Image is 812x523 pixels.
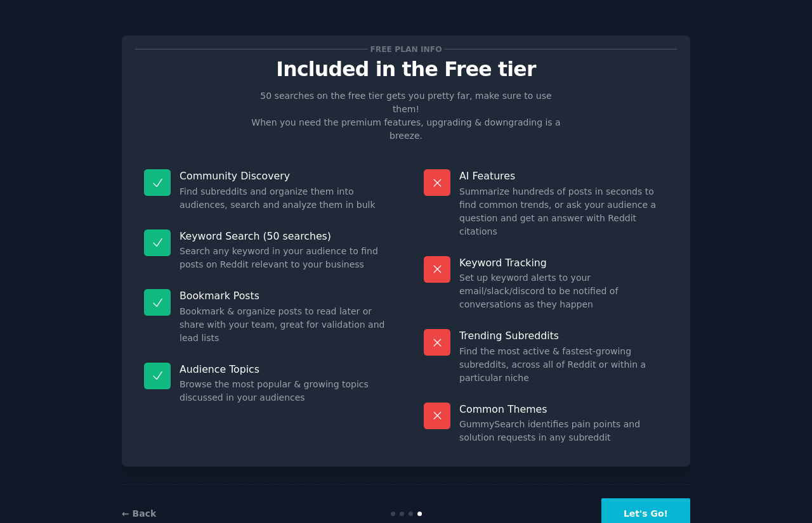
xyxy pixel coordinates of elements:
[180,185,388,212] dd: Find subreddits and organize them into audiences, search and analyze them in bulk
[459,345,668,385] dd: Find the most active & fastest-growing subreddits, across all of Reddit or within a particular niche
[368,42,444,56] span: Free plan info
[459,271,668,311] dd: Set up keyword alerts to your email/slack/discord to be notified of conversations as they happen
[180,305,388,345] dd: Bookmark & organize posts to read later or share with your team, great for validation and lead lists
[459,403,668,416] p: Common Themes
[135,58,677,81] p: Included in the Free tier
[459,169,668,183] p: AI Features
[459,418,668,444] dd: GummySearch identifies pain points and solution requests in any subreddit
[180,378,388,404] dd: Browse the most popular & growing topics discussed in your audiences
[180,229,388,243] p: Keyword Search (50 searches)
[180,245,388,271] dd: Search any keyword in your audience to find posts on Reddit relevant to your business
[180,169,388,183] p: Community Discovery
[122,508,156,519] a: ← Back
[459,185,668,238] dd: Summarize hundreds of posts in seconds to find common trends, or ask your audience a question and...
[180,289,388,302] p: Bookmark Posts
[459,256,668,269] p: Keyword Tracking
[459,329,668,342] p: Trending Subreddits
[180,363,388,376] p: Audience Topics
[246,89,566,143] p: 50 searches on the free tier gets you pretty far, make sure to use them! When you need the premiu...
